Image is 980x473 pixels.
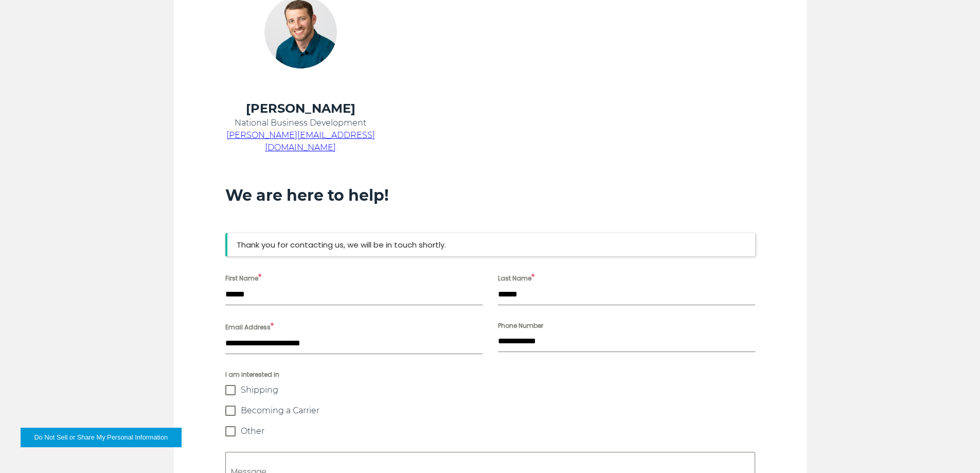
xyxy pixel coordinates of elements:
a: [PERSON_NAME][EMAIL_ADDRESS][DOMAIN_NAME] [226,130,375,152]
label: Shipping [225,385,755,395]
label: Becoming a Carrier [225,406,755,416]
span: Becoming a Carrier [241,406,319,416]
h4: [PERSON_NAME] [225,100,376,117]
div: Виджет чата [929,424,980,473]
button: Do Not Sell or Share My Personal Information [21,428,182,447]
iframe: Chat Widget [929,424,980,473]
label: Other [225,426,755,436]
div: Thank you for contacting us, we will be in touch shortly. [225,233,755,256]
span: I am interested in [225,370,755,380]
p: National Business Development [225,117,376,129]
span: Other [241,426,264,436]
span: Shipping [241,385,278,395]
h3: We are here to help! [225,186,755,205]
